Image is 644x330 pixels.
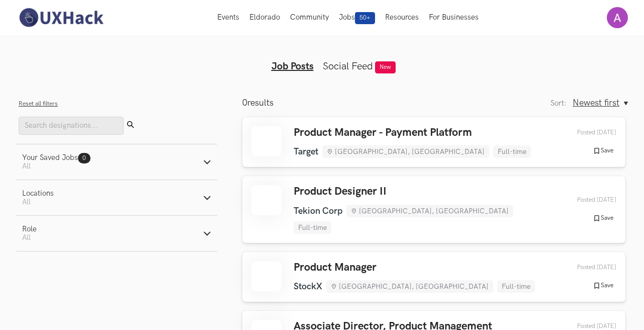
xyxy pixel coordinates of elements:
[294,185,554,198] h3: Product Designer II
[294,126,531,139] h3: Product Manager - Payment Platform
[573,98,619,108] span: Newest first
[554,196,616,204] div: 27th Aug
[294,146,318,157] li: Target
[554,264,616,271] div: 27th Aug
[607,7,628,28] img: Your profile pic
[22,225,37,233] div: Role
[22,189,54,198] div: Locations
[19,100,58,108] button: Reset all filters
[242,98,247,108] span: 0
[22,162,31,171] span: All
[554,322,616,330] div: 20th Aug
[355,12,375,24] span: 50+
[22,198,31,206] span: All
[82,154,86,162] span: 0
[493,145,531,158] li: Full-time
[22,153,90,162] div: Your Saved Jobs
[323,60,373,72] a: Social Feed
[19,117,124,135] input: Search
[242,176,625,242] a: Product Designer II Tekion Corp [GEOGRAPHIC_DATA], [GEOGRAPHIC_DATA] Full-time Posted [DATE] Save
[242,252,625,302] a: Product Manager StockX [GEOGRAPHIC_DATA], [GEOGRAPHIC_DATA] Full-time Posted [DATE] Save
[16,216,217,251] button: RoleAll
[294,261,535,274] h3: Product Manager
[129,44,515,72] ul: Tabs Interface
[326,280,493,293] li: [GEOGRAPHIC_DATA], [GEOGRAPHIC_DATA]
[322,145,489,158] li: [GEOGRAPHIC_DATA], [GEOGRAPHIC_DATA]
[22,233,31,242] span: All
[375,61,396,73] span: New
[590,281,616,290] button: Save
[242,117,625,167] a: Product Manager - Payment Platform Target [GEOGRAPHIC_DATA], [GEOGRAPHIC_DATA] Full-time Posted [...
[294,206,342,216] li: Tekion Corp
[346,205,513,217] li: [GEOGRAPHIC_DATA], [GEOGRAPHIC_DATA]
[16,7,106,28] img: UXHack-logo.png
[294,281,322,292] li: StockX
[271,60,314,72] a: Job Posts
[550,99,567,108] label: Sort:
[554,129,616,136] div: 27th Aug
[590,214,616,223] button: Save
[16,144,217,180] button: Your Saved Jobs0 All
[573,98,628,108] button: Newest first, Sort:
[16,180,217,215] button: LocationsAll
[497,280,535,293] li: Full-time
[294,221,331,234] li: Full-time
[242,98,273,108] p: results
[590,146,616,155] button: Save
